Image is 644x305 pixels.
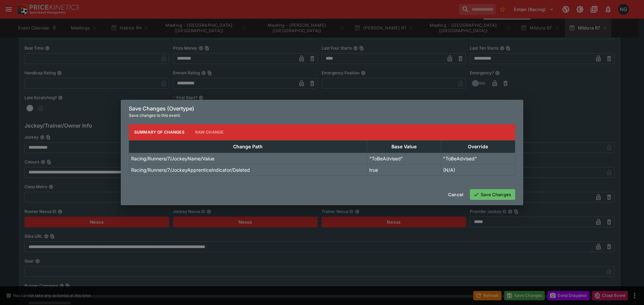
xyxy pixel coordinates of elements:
button: Raw Change [190,124,229,140]
td: (N/A) [441,164,515,175]
button: Cancel [444,189,467,200]
th: Override [441,140,515,153]
p: Racing/Runners/7/JockeyName/Value [131,155,214,162]
p: Save changes to this event. [129,112,515,119]
td: true [367,164,441,175]
td: "ToBeAdvised" [367,153,441,164]
td: "ToBeAdvised" [441,153,515,164]
button: Summary of Changes [129,124,190,140]
th: Change Path [129,140,367,153]
h6: Save Changes (Overtype) [129,105,515,112]
button: Save Changes [470,189,515,200]
p: Racing/Runners/7/JockeyApprenticeIndicator/Deleted [131,166,250,173]
th: Base Value [367,140,441,153]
